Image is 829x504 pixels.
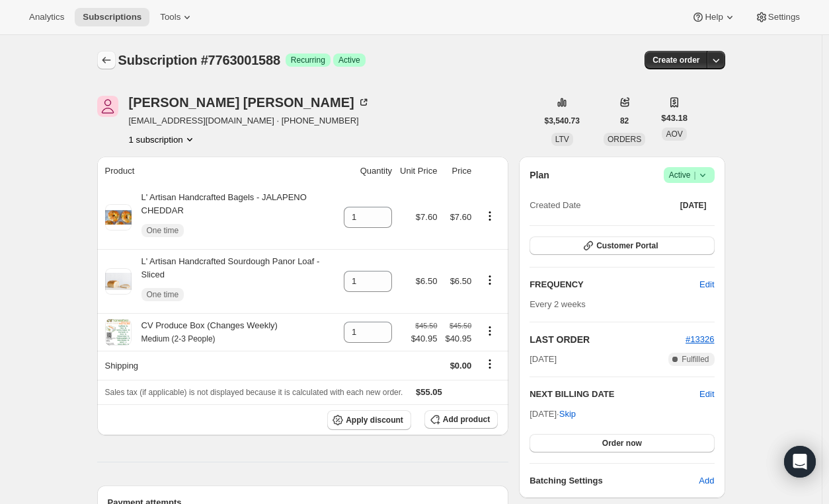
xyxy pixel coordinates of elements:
[699,474,714,487] span: Add
[396,157,441,186] th: Unit Price
[530,474,699,487] h6: Batching Settings
[129,114,370,127] span: [EMAIL_ADDRESS][DOMAIN_NAME] · [PHONE_NUMBER]
[160,12,180,22] span: Tools
[75,8,149,26] button: Subscriptions
[530,199,580,212] span: Created Date
[530,278,699,291] h2: FREQUENCY
[147,289,179,300] span: One time
[291,55,325,65] span: Recurring
[416,387,442,397] span: $55.05
[338,55,360,65] span: Active
[416,276,438,286] span: $6.50
[699,278,714,291] span: Edit
[152,8,202,26] button: Tools
[346,415,403,425] span: Apply discount
[141,334,216,343] small: Medium (2-3 People)
[147,225,179,236] span: One time
[768,12,800,22] span: Settings
[132,191,336,244] div: L' Artisan Handcrafted Bagels - JALAPENO CHEDDAR
[596,240,658,251] span: Customer Portal
[559,408,576,421] span: Skip
[530,168,549,182] h2: Plan
[530,236,714,255] button: Customer Portal
[705,12,723,22] span: Help
[691,470,722,491] button: Add
[105,388,403,397] span: Sales tax (if applicable) is not displayed because it is calculated with each new order.
[129,133,196,146] button: Product actions
[445,332,471,345] span: $40.95
[29,12,64,22] span: Analytics
[784,446,816,478] div: Open Intercom Messenger
[83,12,141,22] span: Subscriptions
[450,212,472,222] span: $7.60
[645,51,707,69] button: Create order
[479,324,500,338] button: Product actions
[97,351,340,380] th: Shipping
[129,96,370,109] div: [PERSON_NAME] [PERSON_NAME]
[415,322,437,330] small: $45.50
[691,274,722,295] button: Edit
[602,438,642,449] span: Order now
[530,353,557,366] span: [DATE]
[327,410,411,430] button: Apply discount
[652,55,699,65] span: Create order
[699,388,714,401] button: Edit
[479,357,500,371] button: Shipping actions
[97,51,116,69] button: Subscriptions
[106,319,131,345] img: product img
[686,333,714,346] button: #13326
[450,361,472,371] span: $0.00
[118,53,280,67] span: Subscription #7763001588
[693,170,695,180] span: |
[608,135,641,144] span: ORDERS
[416,212,438,222] span: $7.60
[479,273,500,287] button: Product actions
[450,322,471,330] small: $45.50
[747,8,808,26] button: Settings
[424,410,498,429] button: Add product
[411,332,438,345] span: $40.95
[672,196,715,215] button: [DATE]
[479,209,500,223] button: Product actions
[661,112,688,125] span: $43.18
[21,8,72,26] button: Analytics
[530,434,714,452] button: Order now
[686,334,714,344] a: #13326
[530,409,576,419] span: [DATE] ·
[450,276,472,286] span: $6.50
[545,116,580,126] span: $3,540.73
[132,319,278,345] div: CV Produce Box (Changes Weekly)
[551,404,584,425] button: Skip
[620,116,629,126] span: 82
[97,96,118,117] span: Eric Segall
[443,414,490,425] span: Add product
[537,112,588,130] button: $3,540.73
[97,157,340,186] th: Product
[132,255,336,308] div: L' Artisan Handcrafted Sourdough Panor Loaf - Sliced
[669,168,709,182] span: Active
[530,333,686,346] h2: LAST ORDER
[612,112,637,130] button: 82
[684,8,744,26] button: Help
[530,299,586,309] span: Every 2 weeks
[555,135,569,144] span: LTV
[680,200,707,211] span: [DATE]
[666,129,682,139] span: AOV
[441,157,475,186] th: Price
[340,157,396,186] th: Quantity
[530,388,699,401] h2: NEXT BILLING DATE
[682,354,709,365] span: Fulfilled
